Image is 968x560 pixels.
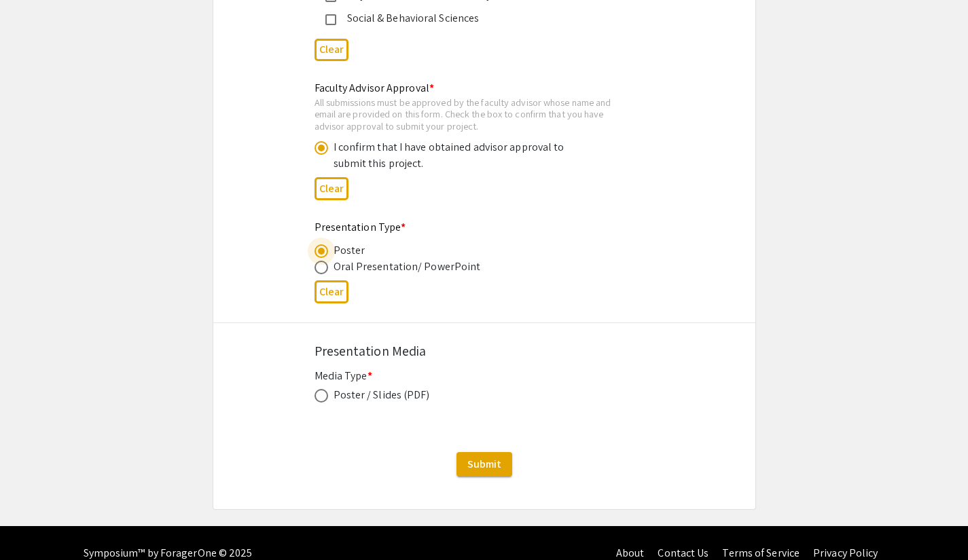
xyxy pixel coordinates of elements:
iframe: Chat [10,499,58,550]
mat-label: Media Type [315,369,372,383]
div: Oral Presentation/ PowerPoint [334,259,481,275]
span: Submit [467,457,501,471]
button: Submit [456,452,512,477]
div: Poster / Slides (PDF) [334,387,430,403]
mat-label: Faculty Advisor Approval [315,81,435,95]
div: All submissions must be approved by the faculty advisor whose name and email are provided on this... [315,96,632,132]
a: About [616,546,645,560]
button: Clear [315,39,348,61]
div: Presentation Media [315,341,654,361]
button: Clear [315,177,348,200]
a: Contact Us [658,546,709,560]
div: Social & Behavioral Sciences [336,10,622,26]
button: Clear [315,280,348,303]
div: I confirm that I have obtained advisor approval to submit this project. [334,139,571,172]
a: Terms of Service [722,546,800,560]
div: Poster [334,242,365,259]
a: Privacy Policy [813,546,878,560]
mat-label: Presentation Type [315,220,406,234]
